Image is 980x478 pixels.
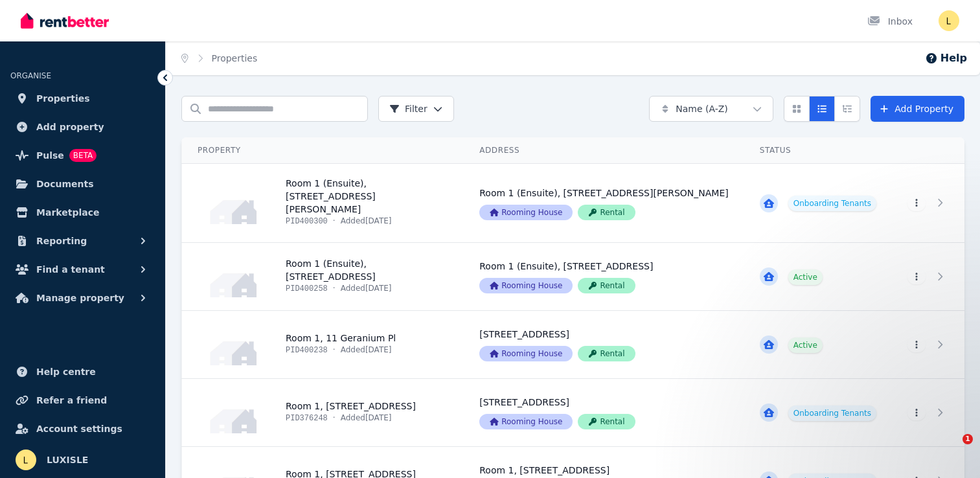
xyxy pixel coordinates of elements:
[10,256,155,282] button: Find a tenant
[464,137,744,164] th: Address
[963,434,973,444] span: 1
[834,96,860,122] button: Expanded list view
[36,262,105,277] span: Find a tenant
[10,85,155,111] a: Properties
[464,311,744,378] a: View details for Room 1, 11 Geranium Pl
[892,243,964,310] a: View details for Room 1 (Ensuite), 7 Boston Way
[10,71,51,80] span: ORGANISE
[892,311,964,378] a: View details for Room 1, 11 Geranium Pl
[867,15,913,28] div: Inbox
[36,205,99,220] span: Marketplace
[166,41,273,75] nav: Breadcrumb
[36,91,90,106] span: Properties
[464,243,744,310] a: View details for Room 1 (Ensuite), 7 Boston Way
[36,393,107,408] span: Refer a friend
[464,379,744,446] a: View details for Room 1, 447 Lakeside Dr
[47,452,88,468] span: LUXISLE
[36,290,124,306] span: Manage property
[36,233,87,249] span: Reporting
[744,243,892,310] a: View details for Room 1 (Ensuite), 7 Boston Way
[21,11,109,30] img: RentBetter
[182,311,464,378] a: View details for Room 1, 11 Geranium Pl
[907,337,926,352] button: More options
[939,10,959,31] img: LUXISLE
[36,176,94,192] span: Documents
[744,379,892,446] a: View details for Room 1, 447 Lakeside Dr
[378,96,454,122] button: Filter
[925,51,967,66] button: Help
[784,96,860,122] div: View options
[907,405,926,420] button: More options
[10,387,155,413] a: Refer a friend
[36,421,122,437] span: Account settings
[892,379,964,446] a: View details for Room 1, 447 Lakeside Dr
[744,137,892,164] th: Status
[907,196,926,211] button: More options
[809,96,835,122] button: Compact list view
[182,164,464,242] a: View details for Room 1 (Ensuite), 6/56 Randell St
[744,164,892,242] a: View details for Room 1 (Ensuite), 6/56 Randell St
[10,142,155,168] a: PulseBETA
[182,243,464,310] a: View details for Room 1 (Ensuite), 7 Boston Way
[10,114,155,140] a: Add property
[892,164,964,242] a: View details for Room 1 (Ensuite), 6/56 Randell St
[16,450,36,470] img: LUXISLE
[36,119,104,135] span: Add property
[784,96,810,122] button: Card view
[871,96,964,122] a: Add Property
[36,148,64,163] span: Pulse
[464,164,744,242] a: View details for Room 1 (Ensuite), 6/56 Randell St
[182,137,464,164] th: Property
[10,285,155,311] button: Manage property
[10,228,155,254] button: Reporting
[69,149,97,162] span: BETA
[10,359,155,385] a: Help centre
[744,311,892,378] a: View details for Room 1, 11 Geranium Pl
[212,53,258,63] a: Properties
[936,434,967,465] iframe: Intercom live chat
[10,199,155,225] a: Marketplace
[649,96,773,122] button: Name (A-Z)
[676,102,728,115] span: Name (A-Z)
[10,416,155,442] a: Account settings
[907,269,926,284] button: More options
[10,171,155,197] a: Documents
[36,364,96,380] span: Help centre
[389,102,427,115] span: Filter
[182,379,464,446] a: View details for Room 1, 447 Lakeside Dr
